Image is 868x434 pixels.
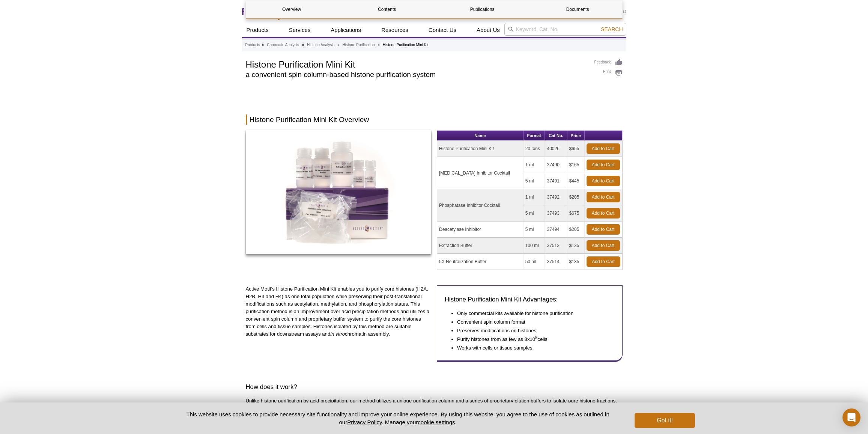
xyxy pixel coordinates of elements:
a: Products [245,42,260,48]
button: cookie settings [418,419,455,425]
a: Add to Cart [587,224,620,235]
a: Applications [326,23,366,37]
li: Works with cells or tissue samples [457,344,607,352]
h2: a convenient spin column-based histone purification system [246,71,587,78]
td: 100 ml [524,238,545,254]
td: $135 [567,254,585,270]
h3: How does it work? [246,383,623,392]
td: 40026 [545,141,567,157]
button: Search [599,26,625,33]
a: Publications [437,0,528,18]
td: 50 ml [524,254,545,270]
p: This website uses cookies to provide necessary site functionality and improve your online experie... [173,410,623,426]
td: 37490 [545,157,567,173]
td: 5 ml [524,205,545,222]
a: About Us [472,23,504,37]
a: Add to Cart [587,240,620,251]
li: Purify histones from as few as 8x10 cells [457,336,607,343]
a: Documents [532,0,623,18]
li: » [262,43,264,47]
th: Cat No. [545,131,567,141]
td: $135 [567,238,585,254]
td: 5 ml [524,173,545,189]
h3: Histone Purification Mini Kit Advantages: [445,295,615,304]
td: Phosphatase Inhibitor Cocktail [437,189,524,222]
a: Add to Cart [587,160,620,170]
td: 37513 [545,238,567,254]
i: in vitro [330,331,345,337]
button: Got it! [635,413,695,428]
th: Format [524,131,545,141]
td: $655 [567,141,585,157]
li: » [337,43,340,47]
h2: Histone Purification Mini Kit Overview [246,115,623,125]
sup: 5 [535,335,537,339]
a: Contact Us [424,23,461,37]
li: Convenient spin column format [457,318,607,326]
a: Add to Cart [587,208,620,219]
p: Unlike histone purification by acid precipitation, our method utilizes a unique purification colu... [246,397,623,420]
td: $165 [567,157,585,173]
input: Keyword, Cat. No. [504,23,626,36]
a: Histone Analysis [307,42,334,48]
td: Deacetylase Inhibitor [437,222,524,238]
span: Search [601,26,623,32]
p: Active Motif's Histone Purification Mini Kit enables you to purify core histones (H2A, H2B, H3 an... [246,285,432,338]
td: Extraction Buffer [437,238,524,254]
li: Preserves modifications on histones [457,327,607,335]
a: Feedback [594,58,623,66]
td: $675 [567,205,585,222]
td: 37493 [545,205,567,222]
a: Resources [377,23,413,37]
td: $445 [567,173,585,189]
td: 20 rxns [524,141,545,157]
a: Contents [341,0,433,18]
td: 5X Neutralization Buffer [437,254,524,270]
td: 5 ml [524,222,545,238]
td: 37492 [545,189,567,205]
li: Only commercial kits available for histone purification [457,310,607,317]
h1: Histone Purification Mini Kit [246,58,587,69]
td: Histone Purification Mini Kit [437,141,524,157]
th: Name [437,131,524,141]
a: Products [242,23,273,37]
a: Add to Cart [587,143,620,154]
td: 1 ml [524,157,545,173]
a: Add to Cart [587,176,620,186]
td: 37491 [545,173,567,189]
img: Histone Purification Mini Kit [246,130,432,254]
a: Privacy Policy [347,419,382,425]
td: 37514 [545,254,567,270]
li: Histone Purification Mini Kit [383,43,429,47]
a: Add to Cart [587,256,620,267]
a: Histone Purification [343,42,375,48]
td: $205 [567,189,585,205]
a: Print [594,68,623,77]
li: » [378,43,380,47]
td: 37494 [545,222,567,238]
td: 1 ml [524,189,545,205]
th: Price [567,131,585,141]
div: Open Intercom Messenger [842,408,860,426]
li: » [302,43,304,47]
a: Services [284,23,315,37]
a: Overview [246,0,337,18]
td: [MEDICAL_DATA] Inhibitor Cocktail [437,157,524,189]
a: Chromatin Analysis [267,42,299,48]
td: $205 [567,222,585,238]
a: Add to Cart [587,192,620,202]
